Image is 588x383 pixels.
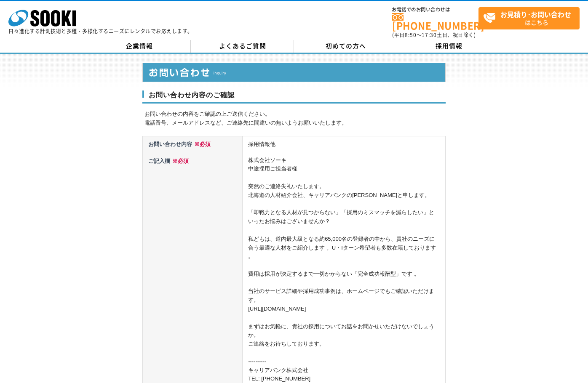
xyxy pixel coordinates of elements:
[483,8,579,29] span: はこちら
[88,40,191,53] a: 企業情報
[142,90,446,104] h3: お問い合わせ内容のご確認
[397,40,500,53] a: 採用情報
[422,31,437,39] span: 17:30
[294,40,397,53] a: 初めての方へ
[143,136,243,153] th: お問い合わせ内容
[8,29,193,34] p: 日々進化する計測技術と多種・多様化するニーズにレンタルでお応えします。
[392,7,478,12] span: お電話でのお問い合わせは
[405,31,417,39] span: 8:50
[191,40,294,53] a: よくあるご質問
[243,136,446,153] td: 採用情報他
[142,63,446,82] img: お問い合わせ
[326,41,366,51] span: 初めての方へ
[170,158,189,164] span: ※必須
[392,13,478,30] a: [PHONE_NUMBER]
[500,9,571,19] strong: お見積り･お問い合わせ
[478,7,580,29] a: お見積り･お問い合わせはこちら
[192,141,211,147] span: ※必須
[392,31,476,39] span: (平日 ～ 土日、祝日除く)
[144,110,446,128] p: お問い合わせの内容をご確認の上ご送信ください。 電話番号、メールアドレスなど、ご連絡先に間違いの無いようお願いいたします。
